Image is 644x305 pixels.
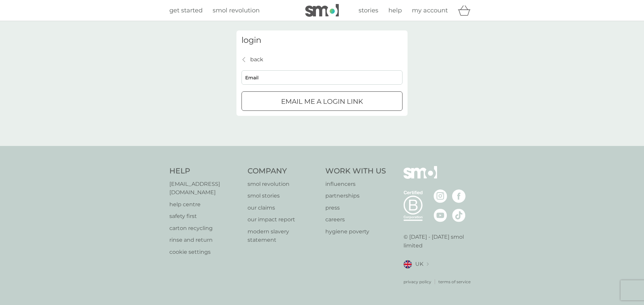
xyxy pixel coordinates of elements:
span: UK [415,260,423,269]
a: terms of service [438,279,471,285]
a: get started [169,6,203,15]
span: get started [169,7,203,14]
button: Email me a login link [241,91,402,111]
a: cookie settings [169,248,241,256]
a: our claims [248,204,319,212]
span: stories [359,7,378,14]
a: help centre [169,200,241,209]
span: my account [412,7,448,14]
img: smol [305,4,339,17]
a: smol revolution [248,180,319,188]
span: smol revolution [213,7,260,14]
p: back [250,55,263,64]
a: careers [325,215,386,224]
h4: Help [169,166,241,176]
img: visit the smol Youtube page [434,209,447,222]
a: safety first [169,212,241,221]
a: our impact report [248,215,319,224]
a: my account [412,6,448,15]
img: visit the smol Tiktok page [452,209,466,222]
p: © [DATE] - [DATE] smol limited [404,233,475,250]
h4: Work With Us [325,166,386,176]
a: [EMAIL_ADDRESS][DOMAIN_NAME] [169,180,241,197]
img: select a new location [427,262,429,266]
a: stories [359,6,378,15]
h3: login [241,35,402,45]
a: smol stories [248,192,319,200]
div: basket [458,4,475,17]
a: smol revolution [213,6,260,15]
a: influencers [325,180,386,188]
a: press [325,204,386,212]
img: visit the smol Facebook page [452,189,466,203]
a: carton recycling [169,224,241,233]
img: visit the smol Instagram page [434,189,447,203]
a: rinse and return [169,236,241,244]
a: modern slavery statement [248,227,319,244]
p: Email me a login link [281,96,363,107]
img: UK flag [404,260,412,269]
h4: Company [248,166,319,176]
img: smol [404,166,437,189]
span: help [388,7,402,14]
a: partnerships [325,192,386,200]
a: privacy policy [404,279,431,285]
a: help [388,6,402,15]
a: hygiene poverty [325,227,386,236]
